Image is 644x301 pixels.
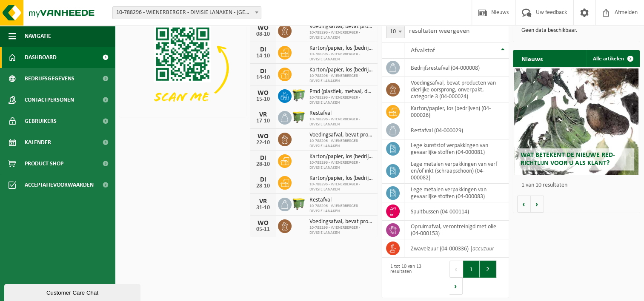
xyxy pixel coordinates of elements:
[521,152,615,167] span: Wat betekent de nieuwe RED-richtlijn voor u als klant?
[255,155,272,162] div: DI
[113,7,261,19] span: 10-788296 - WIENERBERGER - DIVISIE LANAKEN - LANAKEN
[404,139,509,158] td: lege kunststof verpakkingen van gevaarlijke stoffen (04-000081)
[531,196,544,213] button: Volgende
[404,121,509,139] td: restafval (04-000029)
[513,50,551,67] h2: Nieuws
[292,196,306,211] img: WB-1100-HPE-GN-50
[309,225,373,236] span: 10-788296 - WIENERBERGER - DIVISIE LANAKEN
[255,118,272,124] div: 17-10
[255,162,272,168] div: 28-10
[309,197,373,204] span: Restafval
[25,47,57,68] span: Dashboard
[255,53,272,59] div: 14-10
[309,74,373,84] span: 10-788296 - WIENERBERGER - DIVISIE LANAKEN
[255,90,272,97] div: WO
[449,261,463,278] button: Previous
[255,46,272,53] div: DI
[255,111,272,118] div: VR
[517,196,531,213] button: Vorige
[521,28,631,34] p: Geen data beschikbaar.
[309,23,373,30] span: Voedingsafval, bevat producten van dierlijke oorsprong, onverpakt, categorie 3
[411,47,435,54] span: Afvalstof
[255,31,272,37] div: 08-10
[404,102,509,121] td: karton/papier, los (bedrijven) (04-000026)
[309,88,373,95] span: Pmd (plastiek, metaal, drankkartons) (bedrijven)
[309,67,373,74] span: Karton/papier, los (bedrijven)
[255,68,272,75] div: DI
[309,175,373,182] span: Karton/papier, los (bedrijven)
[255,140,272,146] div: 22-10
[404,239,509,258] td: zwavelzuur (04-000336) |
[4,282,142,301] iframe: chat widget
[514,68,638,175] a: Wat betekent de nieuwe RED-richtlijn voor u als klant?
[25,153,63,174] span: Product Shop
[309,219,373,225] span: Voedingsafval, bevat producten van dierlijke oorsprong, onverpakt, categorie 3
[309,30,373,40] span: 10-788296 - WIENERBERGER - DIVISIE LANAKEN
[25,132,51,153] span: Kalender
[309,139,373,149] span: 10-788296 - WIENERBERGER - DIVISIE LANAKEN
[255,198,272,205] div: VR
[472,246,494,252] i: accuzuur
[255,220,272,227] div: WO
[309,52,373,62] span: 10-788296 - WIENERBERGER - DIVISIE LANAKEN
[255,227,272,233] div: 05-11
[404,59,509,77] td: bedrijfsrestafval (04-000008)
[586,50,639,67] a: Alle artikelen
[386,260,441,295] div: 1 tot 10 van 13 resultaten
[386,26,404,38] span: 10
[25,68,74,89] span: Bedrijfsgegevens
[404,77,509,102] td: voedingsafval, bevat producten van dierlijke oorsprong, onverpakt, categorie 3 (04-000024)
[255,205,272,211] div: 31-10
[463,261,480,278] button: 1
[292,88,306,102] img: WB-0660-HPE-GN-50
[404,158,509,184] td: lege metalen verpakkingen van verf en/of inkt (schraapschoon) (04-000082)
[404,202,509,221] td: spuitbussen (04-000114)
[309,153,373,160] span: Karton/papier, los (bedrijven)
[255,97,272,102] div: 15-10
[255,176,272,183] div: DI
[309,182,373,192] span: 10-788296 - WIENERBERGER - DIVISIE LANAKEN
[25,26,51,47] span: Navigatie
[449,278,463,295] button: Next
[404,221,509,239] td: opruimafval, verontreinigd met olie (04-000153)
[25,174,94,196] span: Acceptatievoorwaarden
[521,182,635,188] p: 1 van 10 resultaten
[404,184,509,202] td: lege metalen verpakkingen van gevaarlijke stoffen (04-000083)
[309,132,373,139] span: Voedingsafval, bevat producten van dierlijke oorsprong, onverpakt, categorie 3
[309,110,373,117] span: Restafval
[255,133,272,140] div: WO
[112,6,261,19] span: 10-788296 - WIENERBERGER - DIVISIE LANAKEN - LANAKEN
[309,117,373,127] span: 10-788296 - WIENERBERGER - DIVISIE LANAKEN
[292,110,306,124] img: WB-1100-HPE-GN-50
[255,183,272,189] div: 28-10
[309,95,373,105] span: 10-788296 - WIENERBERGER - DIVISIE LANAKEN
[309,45,373,52] span: Karton/papier, los (bedrijven)
[309,160,373,170] span: 10-788296 - WIENERBERGER - DIVISIE LANAKEN
[119,20,246,116] img: Download de VHEPlus App
[386,26,405,38] span: 10
[255,25,272,31] div: WO
[25,111,57,132] span: Gebruikers
[309,204,373,214] span: 10-788296 - WIENERBERGER - DIVISIE LANAKEN
[255,75,272,81] div: 14-10
[409,28,469,34] label: resultaten weergeven
[25,89,74,111] span: Contactpersonen
[480,261,496,278] button: 2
